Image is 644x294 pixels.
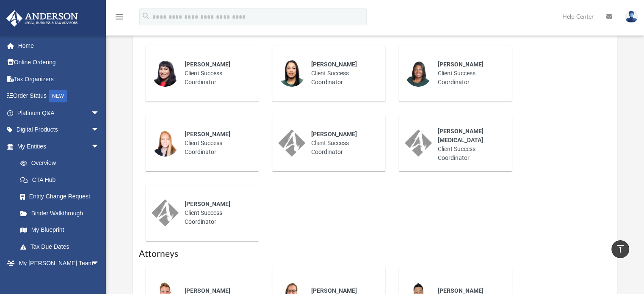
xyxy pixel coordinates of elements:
[278,60,305,87] img: thumbnail
[432,121,506,168] div: Client Success Coordinator
[185,287,230,294] span: [PERSON_NAME]
[438,128,484,143] span: [PERSON_NAME][MEDICAL_DATA]
[6,138,112,155] a: My Entitiesarrow_drop_down
[91,104,108,122] span: arrow_drop_down
[625,11,638,23] img: User Pic
[6,54,112,71] a: Online Ordering
[91,138,108,155] span: arrow_drop_down
[405,129,432,157] img: thumbnail
[91,121,108,139] span: arrow_drop_down
[438,61,484,68] span: [PERSON_NAME]
[91,255,108,272] span: arrow_drop_down
[179,54,253,93] div: Client Success Coordinator
[141,11,151,21] i: search
[12,205,112,222] a: Binder Walkthrough
[6,88,112,105] a: Order StatusNEW
[405,60,432,87] img: thumbnail
[6,255,108,272] a: My [PERSON_NAME] Teamarrow_drop_down
[185,61,230,68] span: [PERSON_NAME]
[114,16,124,22] a: menu
[611,240,629,258] a: vertical_align_top
[432,54,506,93] div: Client Success Coordinator
[615,244,625,254] i: vertical_align_top
[305,124,379,162] div: Client Success Coordinator
[152,199,179,226] img: thumbnail
[311,287,357,294] span: [PERSON_NAME]
[114,12,124,22] i: menu
[6,104,112,121] a: Platinum Q&Aarrow_drop_down
[179,194,253,232] div: Client Success Coordinator
[4,10,80,27] img: Anderson Advisors Platinum Portal
[311,131,357,137] span: [PERSON_NAME]
[278,129,305,157] img: thumbnail
[6,37,112,54] a: Home
[6,121,112,138] a: Digital Productsarrow_drop_down
[12,222,108,239] a: My Blueprint
[438,287,484,294] span: [PERSON_NAME]
[311,61,357,68] span: [PERSON_NAME]
[152,129,179,157] img: thumbnail
[185,201,230,207] span: [PERSON_NAME]
[49,90,67,102] div: NEW
[12,171,112,188] a: CTA Hub
[305,54,379,93] div: Client Success Coordinator
[12,155,112,172] a: Overview
[12,188,112,205] a: Entity Change Request
[12,238,112,255] a: Tax Due Dates
[6,71,112,88] a: Tax Organizers
[152,60,179,87] img: thumbnail
[179,124,253,162] div: Client Success Coordinator
[139,248,611,260] h1: Attorneys
[185,131,230,137] span: [PERSON_NAME]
